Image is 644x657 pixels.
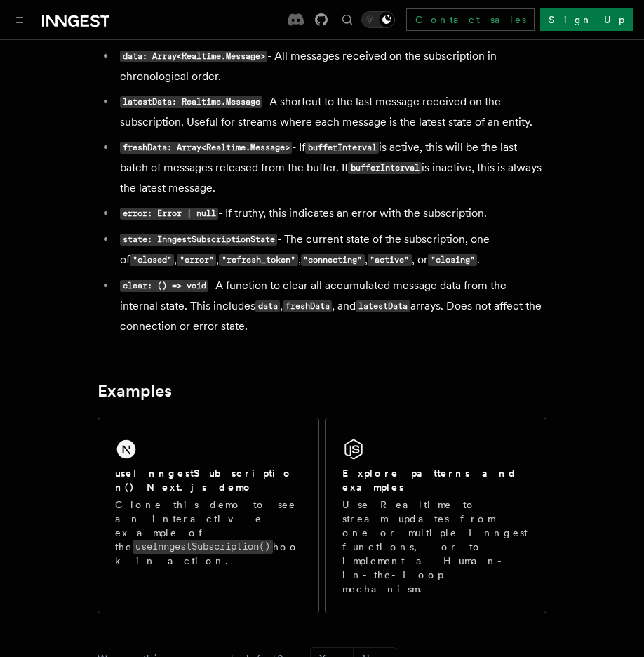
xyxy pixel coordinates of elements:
li: - If truthy, this indicates an error with the subscription. [116,204,546,224]
code: "closing" [428,254,477,266]
button: Toggle navigation [11,11,28,28]
code: clear: () => void [120,280,208,292]
li: - A shortcut to the last message received on the subscription. Useful for streams where each mess... [116,92,546,132]
code: "active" [368,254,412,266]
li: - If is active, this will be the last batch of messages released from the buffer. If is inactive,... [116,138,546,198]
button: Find something... [339,11,356,28]
button: Toggle dark mode [361,11,395,28]
code: error: Error | null [120,208,218,220]
h2: Explore patterns and examples [342,466,529,494]
p: Use Realtime to stream updates from one or multiple Inngest functions, or to implement a Human-in... [342,498,529,596]
code: latestData: Realtime.Message [120,96,262,108]
code: latestData [356,300,410,312]
a: Contact sales [406,8,535,31]
h2: useInngestSubscription() Next.js demo [115,466,302,494]
code: state: InngestSubscriptionState [120,234,277,246]
code: "error" [177,254,216,266]
a: Explore patterns and examplesUse Realtime to stream updates from one or multiple Inngest function... [325,418,546,613]
a: Sign Up [540,8,633,31]
li: - A function to clear all accumulated message data from the internal state. This includes , , and... [116,276,546,336]
code: data [255,300,280,312]
code: "refresh_token" [219,254,297,266]
a: useInngestSubscription() Next.js demoClone this demo to see an interactive example of theuseInnge... [98,418,319,613]
code: data: Array<Realtime.Message> [120,51,267,62]
p: Clone this demo to see an interactive example of the hook in action. [115,498,302,568]
code: freshData [283,300,332,312]
a: Examples [98,381,172,401]
code: bufferInterval [348,162,422,174]
code: freshData: Array<Realtime.Message> [120,142,292,154]
code: "connecting" [301,254,365,266]
code: bufferInterval [305,142,379,154]
code: useInngestSubscription() [133,540,273,553]
code: "closed" [130,254,174,266]
li: - The current state of the subscription, one of , , , , , or . [116,230,546,270]
li: - All messages received on the subscription in chronological order. [116,46,546,86]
